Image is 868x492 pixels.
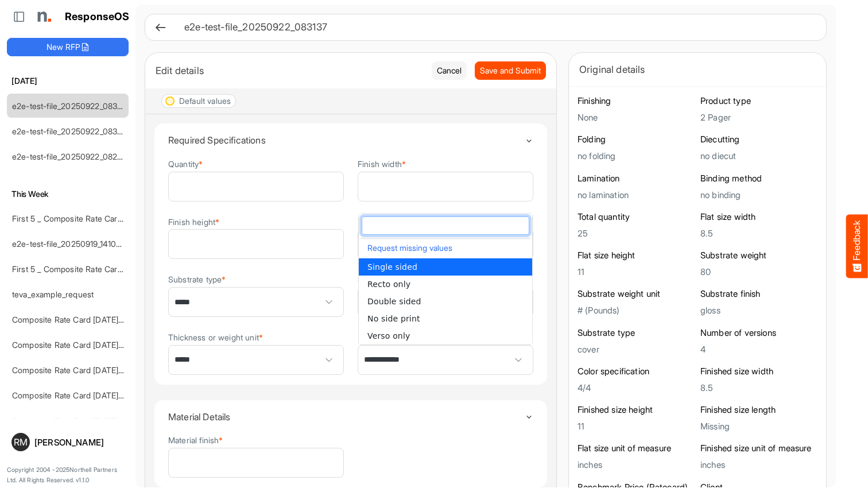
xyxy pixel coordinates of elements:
h6: Finished size unit of measure [700,443,817,454]
h6: Substrate finish [700,288,817,300]
a: First 5 _ Composite Rate Card [DATE] (2) [12,264,161,274]
span: Single sided [367,262,417,272]
img: Northell [32,5,55,28]
a: teva_example_request [12,289,94,299]
button: Request missing values [365,241,526,255]
h6: Finished size width [700,366,817,377]
h5: 80 [700,267,817,277]
a: e2e-test-file_20250922_083049 [12,126,133,136]
h6: [DATE] [7,75,129,87]
label: Substrate thickness or weight [358,275,471,284]
label: Unit of measure [358,218,421,226]
span: Double sided [367,297,421,306]
h5: no lamination [578,190,695,200]
h6: Product type [700,95,817,107]
h6: Lamination [578,173,695,184]
h5: 8.5 [700,228,817,238]
h6: Flat size height [578,250,695,261]
button: Cancel [432,61,467,80]
label: Finish height [168,218,219,226]
label: Thickness or weight unit [168,333,263,342]
input: dropdownlistfilter [362,217,529,234]
h6: Diecutting [700,134,817,145]
button: Feedback [846,214,868,278]
span: Save and Submit [480,64,541,77]
h5: cover [578,344,695,354]
a: Composite Rate Card [DATE]_smaller [12,340,148,350]
span: Recto only [367,280,410,289]
h5: no folding [578,151,695,161]
label: Printed sides [358,333,410,342]
h5: None [578,113,695,122]
label: Finish width [358,160,406,168]
h5: 4 [700,344,817,354]
h5: gloss [700,305,817,315]
button: New RFP [7,38,129,56]
h6: Substrate weight [700,250,817,261]
a: First 5 _ Composite Rate Card [DATE] (2) [12,214,161,223]
h5: inches [700,460,817,470]
h5: # (Pounds) [578,305,695,315]
summary: Toggle content [168,400,533,433]
h1: ResponseOS [65,11,130,23]
h5: no binding [700,190,817,200]
h6: e2e-test-file_20250922_083137 [184,22,808,32]
label: Substrate type [168,275,226,284]
h6: Binding method [700,173,817,184]
span: RM [14,437,28,447]
h6: This Week [7,188,129,200]
h6: Substrate type [578,327,695,339]
h6: Finished size height [578,404,695,416]
h5: Missing [700,421,817,431]
span: Verso only [367,331,410,340]
summary: Toggle content [168,123,533,157]
a: e2e-test-file_20250922_083137 [12,101,129,111]
h6: Number of versions [700,327,817,339]
button: Save and Submit Progress [475,61,546,80]
h5: no diecut [700,151,817,161]
a: e2e-test-file_20250922_082953 [12,152,131,161]
a: Composite Rate Card [DATE]_smaller [12,315,148,324]
h6: Color specification [578,366,695,377]
h6: Flat size unit of measure [578,443,695,454]
h6: Total quantity [578,211,695,223]
label: Material finish [168,436,223,444]
h6: Substrate weight unit [578,288,695,300]
div: Edit details [156,63,423,79]
ul: popup [359,258,532,344]
h5: 25 [578,228,695,238]
a: e2e-test-file_20250919_141053 [12,239,126,249]
h5: inches [578,460,695,470]
h5: 11 [578,421,695,431]
h5: 8.5 [700,383,817,393]
h6: Flat size width [700,211,817,223]
h5: 11 [578,267,695,277]
p: Copyright 2004 - 2025 Northell Partners Ltd. All Rights Reserved. v 1.1.0 [7,465,129,485]
h6: Folding [578,134,695,145]
h5: 4/4 [578,383,695,393]
h6: Finishing [578,95,695,107]
h6: Finished size length [700,404,817,416]
a: Composite Rate Card [DATE]_smaller [12,390,148,400]
div: Original details [579,61,816,78]
div: dropdownlist [358,213,533,345]
span: No side print [367,314,420,323]
h5: 2 Pager [700,113,817,122]
a: Composite Rate Card [DATE] mapping test_deleted [12,365,200,375]
div: [PERSON_NAME] [34,438,124,447]
label: Quantity [168,160,203,168]
div: Default values [179,97,231,105]
h4: Required Specifications [168,135,525,145]
h4: Material Details [168,412,525,422]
